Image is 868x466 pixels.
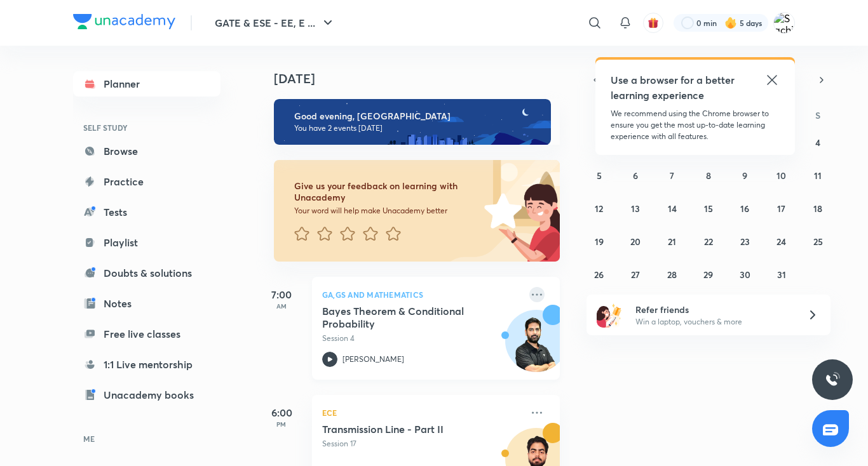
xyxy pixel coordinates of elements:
[670,170,674,182] abbr: October 7, 2025
[294,180,480,203] h6: Give us your feedback on learning with Unacademy
[73,321,220,347] a: Free live classes
[630,236,641,248] abbr: October 20, 2025
[698,198,719,218] button: October 15, 2025
[73,14,175,29] img: Company Logo
[294,206,480,216] p: Your word will help make Unacademy better
[724,17,737,29] img: streak
[625,231,646,251] button: October 20, 2025
[668,203,677,215] abbr: October 14, 2025
[342,354,404,365] p: [PERSON_NAME]
[207,10,343,36] button: GATE & ESE - EE, E ...
[643,13,663,33] button: avatar
[740,236,750,248] abbr: October 23, 2025
[631,269,640,281] abbr: October 27, 2025
[771,165,792,185] button: October 10, 2025
[73,138,220,164] a: Browse
[706,170,711,182] abbr: October 8, 2025
[589,231,609,251] button: October 19, 2025
[73,199,220,225] a: Tests
[698,264,719,284] button: October 29, 2025
[740,203,749,215] abbr: October 16, 2025
[611,108,780,142] p: We recommend using the Chrome browser to ensure you get the most up-to-date learning experience w...
[256,420,307,428] p: PM
[698,231,719,251] button: October 22, 2025
[256,302,307,310] p: AM
[662,165,682,185] button: October 7, 2025
[294,110,539,122] h6: Good evening, [GEOGRAPHIC_DATA]
[73,71,220,97] a: Planner
[506,317,567,378] img: Avatar
[73,352,220,377] a: 1:1 Live mentorship
[589,198,609,218] button: October 12, 2025
[274,99,551,145] img: evening
[825,372,840,387] img: ttu
[668,236,676,248] abbr: October 21, 2025
[735,165,755,185] button: October 9, 2025
[322,423,480,436] h5: Transmission Line - Part II
[735,264,755,284] button: October 30, 2025
[274,71,573,86] h4: [DATE]
[589,264,609,284] button: October 26, 2025
[595,236,604,248] abbr: October 19, 2025
[813,236,823,248] abbr: October 25, 2025
[648,17,659,29] img: avatar
[771,231,792,251] button: October 24, 2025
[771,264,792,284] button: October 31, 2025
[73,117,220,138] h6: SELF STUDY
[776,236,786,248] abbr: October 24, 2025
[742,170,747,182] abbr: October 9, 2025
[808,132,828,152] button: October 4, 2025
[771,198,792,218] button: October 17, 2025
[322,333,522,344] p: Session 4
[631,203,640,215] abbr: October 13, 2025
[256,405,307,420] h5: 6:00
[815,109,820,121] abbr: Saturday
[589,165,609,185] button: October 5, 2025
[735,198,755,218] button: October 16, 2025
[777,203,785,215] abbr: October 17, 2025
[703,269,713,281] abbr: October 29, 2025
[735,231,755,251] button: October 23, 2025
[294,123,539,133] p: You have 2 events [DATE]
[597,170,602,182] abbr: October 5, 2025
[73,260,220,286] a: Doubts & solutions
[595,203,603,215] abbr: October 12, 2025
[813,203,822,215] abbr: October 18, 2025
[773,12,795,34] img: Sachin Sonkar
[776,170,786,182] abbr: October 10, 2025
[777,269,786,281] abbr: October 31, 2025
[73,291,220,316] a: Notes
[815,136,820,149] abbr: October 4, 2025
[597,302,622,328] img: referral
[322,405,522,420] p: ECE
[704,236,713,248] abbr: October 22, 2025
[625,198,646,218] button: October 13, 2025
[635,303,792,316] h6: Refer friends
[625,264,646,284] button: October 27, 2025
[73,428,220,449] h6: ME
[808,198,828,218] button: October 18, 2025
[662,198,682,218] button: October 14, 2025
[322,438,522,449] p: Session 17
[73,14,175,32] a: Company Logo
[256,287,307,302] h5: 7:00
[73,230,220,255] a: Playlist
[322,287,522,302] p: GA,GS and Mathematics
[740,269,750,281] abbr: October 30, 2025
[662,264,682,284] button: October 28, 2025
[625,165,646,185] button: October 6, 2025
[808,231,828,251] button: October 25, 2025
[611,72,737,103] h5: Use a browser for a better learning experience
[808,165,828,185] button: October 11, 2025
[698,165,719,185] button: October 8, 2025
[662,231,682,251] button: October 21, 2025
[814,170,822,182] abbr: October 11, 2025
[667,269,677,281] abbr: October 28, 2025
[704,203,713,215] abbr: October 15, 2025
[73,382,220,408] a: Unacademy books
[633,170,638,182] abbr: October 6, 2025
[441,160,560,262] img: feedback_image
[635,316,792,328] p: Win a laptop, vouchers & more
[594,269,604,281] abbr: October 26, 2025
[73,169,220,194] a: Practice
